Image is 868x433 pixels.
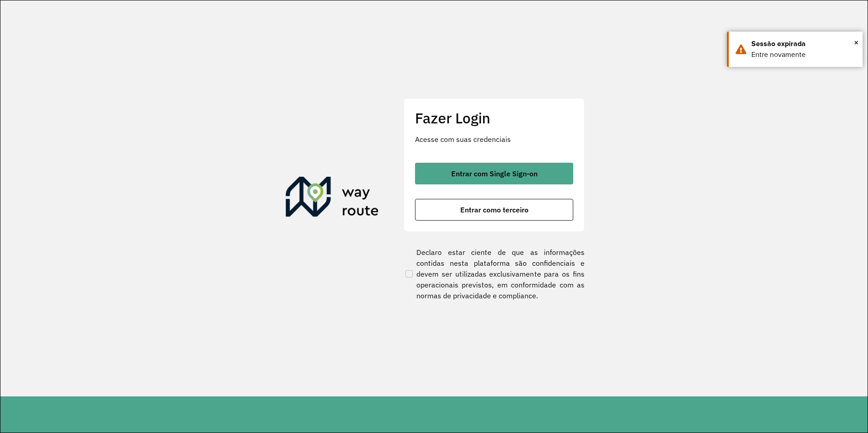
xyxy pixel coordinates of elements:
[854,36,859,49] button: Close
[415,199,573,221] button: button
[451,170,538,177] span: Entrar com Single Sign-on
[751,49,856,60] div: Entre novamente
[286,177,379,220] img: Roteirizador AmbevTech
[404,247,585,301] label: Declaro estar ciente de que as informações contidas nesta plataforma são confidenciais e devem se...
[751,38,856,49] div: Sessão expirada
[415,163,573,184] button: button
[460,206,528,213] span: Entrar como terceiro
[854,36,859,49] span: ×
[415,109,573,127] h2: Fazer Login
[415,134,573,145] p: Acesse com suas credenciais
